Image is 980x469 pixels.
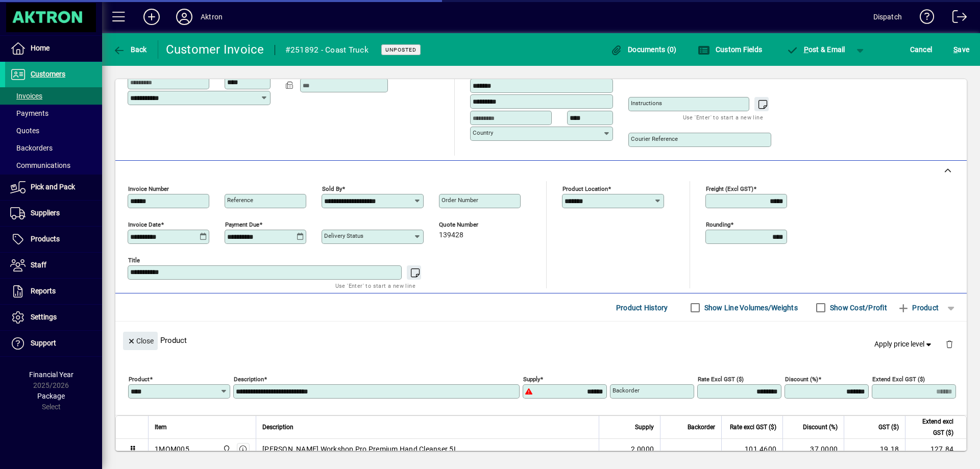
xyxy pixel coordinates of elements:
[129,376,150,383] mat-label: Product
[113,45,147,54] span: Back
[110,40,150,59] button: Back
[227,196,253,204] mat-label: Reference
[612,387,640,394] mat-label: Backorder
[155,422,167,433] span: Item
[908,40,935,59] button: Cancel
[631,444,654,454] span: 2.0000
[31,261,46,269] span: Staff
[523,376,540,383] mat-label: Supply
[5,201,102,226] a: Suppliers
[324,232,363,239] mat-label: Delivery status
[5,139,102,157] a: Backorders
[730,422,776,433] span: Rate excl GST ($)
[872,376,925,383] mat-label: Extend excl GST ($)
[285,42,369,58] div: #251892 - Coast Truck
[168,8,201,26] button: Profile
[120,336,160,345] app-page-header-button: Close
[5,227,102,252] a: Products
[128,257,140,264] mat-label: Title
[5,36,102,61] a: Home
[912,2,935,35] a: Knowledge Base
[225,221,259,228] mat-label: Payment due
[115,322,967,359] div: Product
[897,300,939,316] span: Product
[953,45,958,54] span: S
[439,221,500,228] span: Quote number
[910,41,933,58] span: Cancel
[385,46,416,53] span: Unposted
[442,196,478,204] mat-label: Order number
[635,422,654,433] span: Supply
[781,40,850,59] button: Post & Email
[128,185,169,192] mat-label: Invoice number
[439,231,463,239] span: 139428
[945,2,967,35] a: Logout
[5,279,102,304] a: Reports
[706,221,730,228] mat-label: Rounding
[953,41,969,58] span: ave
[688,422,715,433] span: Backorder
[562,185,608,192] mat-label: Product location
[123,332,158,350] button: Close
[951,40,972,59] button: Save
[5,87,102,105] a: Invoices
[5,157,102,174] a: Communications
[698,376,744,383] mat-label: Rate excl GST ($)
[870,335,938,354] button: Apply price level
[631,135,678,142] mat-label: Courier Reference
[10,109,48,117] span: Payments
[31,209,60,217] span: Suppliers
[127,333,154,350] span: Close
[828,303,887,313] label: Show Cost/Profit
[612,299,672,317] button: Product History
[5,122,102,139] a: Quotes
[878,422,899,433] span: GST ($)
[5,175,102,200] a: Pick and Pack
[335,280,415,291] mat-hint: Use 'Enter' to start a new line
[31,313,57,321] span: Settings
[937,332,962,356] button: Delete
[844,439,905,459] td: 19.18
[322,185,342,192] mat-label: Sold by
[892,299,944,317] button: Product
[683,111,763,123] mat-hint: Use 'Enter' to start a new line
[702,303,798,313] label: Show Line Volumes/Weights
[31,44,50,52] span: Home
[610,45,677,54] span: Documents (0)
[873,9,902,25] div: Dispatch
[234,376,264,383] mat-label: Description
[37,392,65,400] span: Package
[201,9,223,25] div: Aktron
[135,8,168,26] button: Add
[5,253,102,278] a: Staff
[31,235,60,243] span: Products
[10,161,70,169] span: Communications
[473,129,493,136] mat-label: Country
[905,439,966,459] td: 127.84
[804,45,808,54] span: P
[874,339,934,350] span: Apply price level
[155,444,189,454] div: 1MOM005
[785,376,818,383] mat-label: Discount (%)
[937,339,962,349] app-page-header-button: Delete
[166,41,264,58] div: Customer Invoice
[706,185,753,192] mat-label: Freight (excl GST)
[31,287,56,295] span: Reports
[262,444,458,454] span: [PERSON_NAME] Workshop Pro Premium Hand Cleanser 5L
[786,45,845,54] span: ost & Email
[695,40,765,59] button: Custom Fields
[10,127,39,135] span: Quotes
[5,331,102,356] a: Support
[912,416,953,438] span: Extend excl GST ($)
[608,40,679,59] button: Documents (0)
[10,92,42,100] span: Invoices
[803,422,838,433] span: Discount (%)
[782,439,844,459] td: 37.0000
[5,305,102,330] a: Settings
[29,371,73,379] span: Financial Year
[10,144,53,152] span: Backorders
[128,221,161,228] mat-label: Invoice date
[631,100,662,107] mat-label: Instructions
[5,105,102,122] a: Payments
[728,444,776,454] div: 101.4600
